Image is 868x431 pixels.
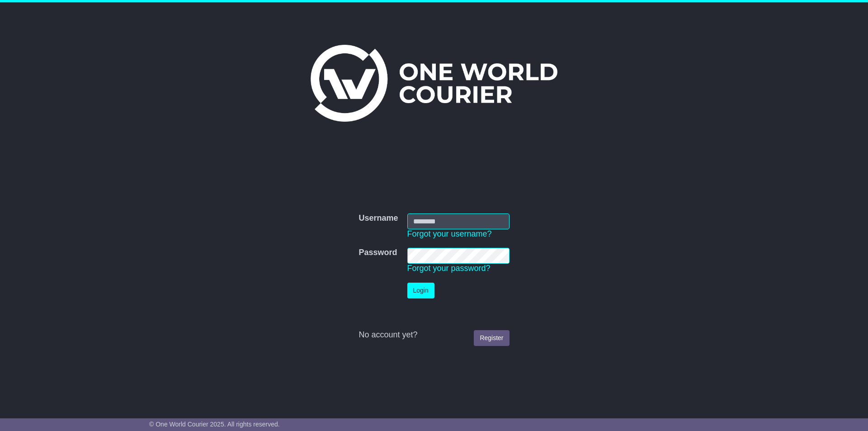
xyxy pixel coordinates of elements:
label: Password [359,248,397,258]
div: No account yet? [359,330,509,340]
button: Login [407,283,434,298]
a: Register [474,330,509,346]
a: Forgot your username? [407,229,492,238]
a: Forgot your password? [407,264,491,273]
span: © One World Courier 2025. All rights reserved. [149,421,280,428]
img: One World [311,45,557,122]
label: Username [359,213,398,223]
